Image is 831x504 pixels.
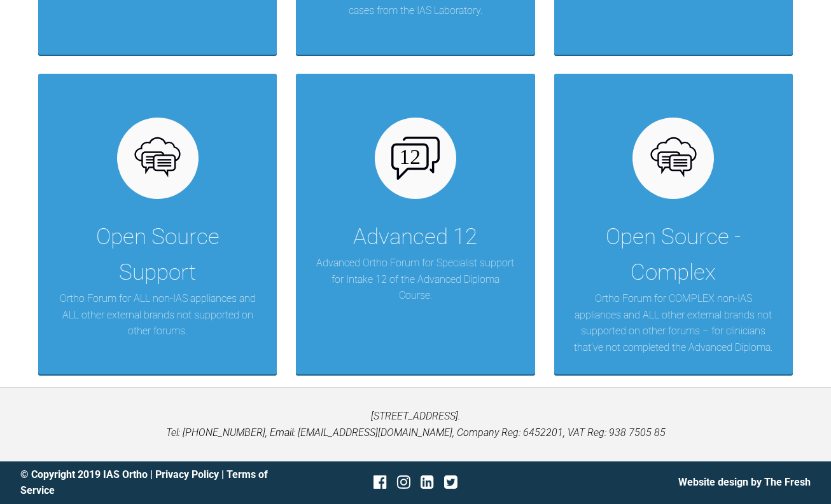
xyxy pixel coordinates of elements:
p: Ortho Forum for COMPLEX non-IAS appliances and ALL other external brands not supported on other f... [573,290,774,355]
a: Privacy Policy [155,468,219,480]
div: Open Source Support [57,219,258,290]
a: Open Source SupportOrtho Forum for ALL non-IAS appliances and ALL other external brands not suppo... [38,74,277,375]
div: Advanced 12 [353,219,477,255]
a: Advanced 12Advanced Ortho Forum for Specialist support for Intake 12 of the Advanced Diploma Course. [296,74,534,375]
div: Open Source - Complex [573,219,774,290]
p: [STREET_ADDRESS]. Tel: [PHONE_NUMBER], Email: [EMAIL_ADDRESS][DOMAIN_NAME], Company Reg: 6452201,... [20,408,811,440]
img: advanced-12.503f70cd.svg [391,137,440,180]
img: opensource.6e495855.svg [649,134,698,183]
div: © Copyright 2019 IAS Ortho | | [20,467,284,499]
img: opensource.6e495855.svg [133,134,182,183]
a: Website design by The Fresh [678,476,811,488]
p: Advanced Ortho Forum for Specialist support for Intake 12 of the Advanced Diploma Course. [315,255,515,304]
a: Open Source - ComplexOrtho Forum for COMPLEX non-IAS appliances and ALL other external brands not... [554,74,793,375]
p: Ortho Forum for ALL non-IAS appliances and ALL other external brands not supported on other forums. [57,290,258,339]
